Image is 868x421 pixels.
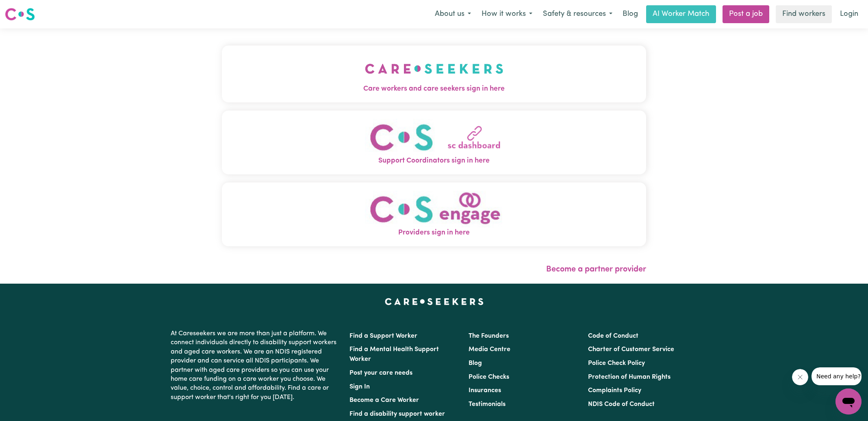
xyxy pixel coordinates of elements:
a: Police Checks [469,374,509,380]
a: Sign In [349,384,370,390]
a: Find a disability support worker [349,411,445,417]
a: Complaints Policy [588,387,641,394]
a: Blog [618,5,643,23]
span: Providers sign in here [222,228,646,238]
a: Find workers [776,5,832,23]
a: Careseekers logo [5,5,35,24]
p: At Careseekers we are more than just a platform. We connect individuals directly to disability su... [171,326,340,405]
span: Support Coordinators sign in here [222,156,646,166]
span: Care workers and care seekers sign in here [222,84,646,94]
button: How it works [476,6,538,23]
a: Police Check Policy [588,360,645,367]
button: Care workers and care seekers sign in here [222,46,646,102]
a: Protection of Human Rights [588,374,671,380]
button: Support Coordinators sign in here [222,111,646,174]
a: Insurances [469,387,501,394]
a: NDIS Code of Conduct [588,401,655,408]
a: Post a job [723,5,769,23]
a: Login [835,5,863,23]
a: Post your care needs [349,370,412,376]
a: Media Centre [469,346,510,353]
button: Safety & resources [538,6,618,23]
a: AI Worker Match [646,5,716,23]
a: Code of Conduct [588,333,638,339]
a: Become a partner provider [546,265,646,273]
iframe: Message from company [812,367,861,385]
a: The Founders [469,333,509,339]
a: Find a Support Worker [349,333,417,339]
button: Providers sign in here [222,182,646,246]
a: Careseekers home page [385,298,484,305]
img: Careseekers logo [5,7,35,22]
button: About us [430,6,476,23]
a: Charter of Customer Service [588,346,674,353]
a: Become a Care Worker [349,397,419,404]
a: Blog [469,360,482,367]
a: Testimonials [469,401,506,408]
a: Find a Mental Health Support Worker [349,346,439,362]
iframe: Button to launch messaging window [835,388,861,414]
iframe: Close message [792,369,808,385]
